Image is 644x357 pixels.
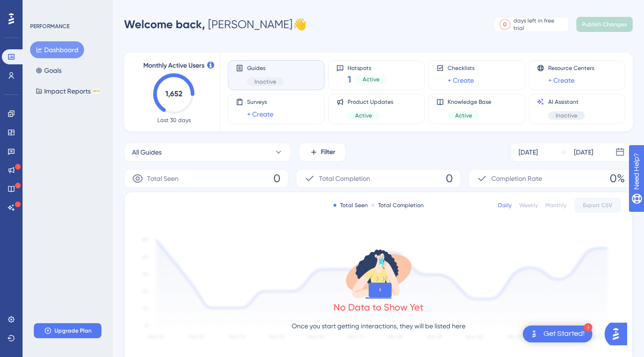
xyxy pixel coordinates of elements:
[583,202,613,209] span: Export CSV
[348,73,351,86] span: 1
[348,98,393,106] span: Product Updates
[54,327,92,334] span: Upgrade Plan
[255,78,276,85] span: Inactive
[124,17,205,31] span: Welcome back,
[556,112,577,119] span: Inactive
[124,17,307,32] div: [PERSON_NAME] 👋
[455,112,472,119] span: Active
[503,21,507,28] div: 0
[523,326,592,342] div: Open Get Started! checklist, remaining modules: 1
[319,173,370,184] span: Total Completion
[372,202,424,209] div: Total Completion
[34,323,101,338] button: Upgrade Plan
[605,320,633,348] iframe: UserGuiding AI Assistant Launcher
[273,171,280,186] span: 0
[247,64,284,72] span: Guides
[584,323,592,332] div: 1
[448,64,474,72] span: Checklists
[491,173,542,184] span: Completion Rate
[519,147,538,158] div: [DATE]
[582,21,627,28] span: Publish Changes
[247,98,273,106] span: Surveys
[321,147,335,158] span: Filter
[165,89,182,98] text: 1,652
[132,147,162,158] span: All Guides
[574,147,593,158] div: [DATE]
[543,329,585,339] div: Get Started!
[548,75,574,86] a: + Create
[334,301,424,314] div: No Data to Show Yet
[247,109,273,120] a: + Create
[548,98,585,106] span: AI Assistant
[93,89,101,93] div: BETA
[30,62,67,79] button: Goals
[22,2,59,14] span: Need Help?
[545,202,566,209] div: Monthly
[363,76,380,83] span: Active
[528,328,540,340] img: launcher-image-alternative-text
[292,320,466,332] p: Once you start getting interactions, they will be listed here
[299,143,346,162] button: Filter
[498,202,512,209] div: Daily
[448,98,491,106] span: Knowledge Base
[610,171,625,186] span: 0%
[576,17,633,32] button: Publish Changes
[157,116,191,124] span: Last 30 days
[30,83,107,100] button: Impact ReportsBETA
[548,64,594,72] span: Resource Centers
[355,112,372,119] span: Active
[348,64,387,71] span: Hotspots
[448,75,474,86] a: + Create
[30,41,84,58] button: Dashboard
[124,143,291,162] button: All Guides
[574,198,621,213] button: Export CSV
[513,17,566,32] div: days left in free trial
[334,202,368,209] div: Total Seen
[446,171,453,186] span: 0
[143,60,204,71] span: Monthly Active Users
[30,23,70,30] div: PERFORMANCE
[147,173,178,184] span: Total Seen
[519,202,538,209] div: Weekly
